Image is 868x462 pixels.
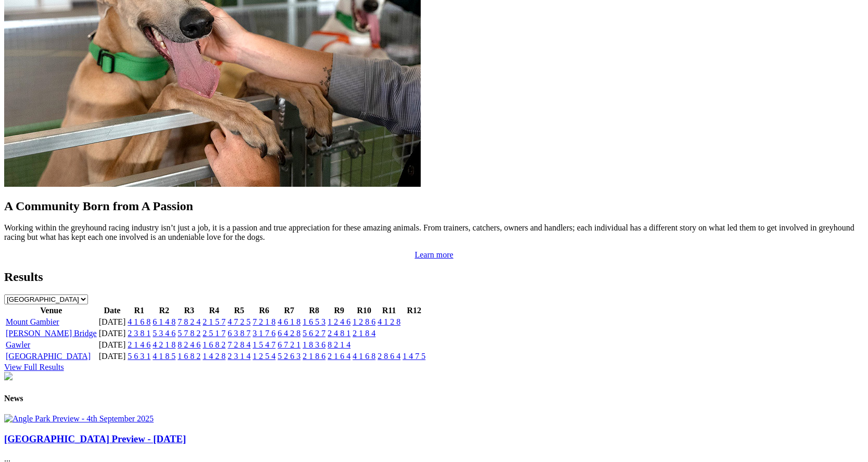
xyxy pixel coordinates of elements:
[303,340,325,349] a: 1 8 3 6
[378,352,400,361] a: 2 8 6 4
[6,340,30,349] a: Gawler
[353,329,375,338] a: 2 1 8 4
[328,329,350,338] a: 2 4 8 1
[278,340,300,349] a: 6 7 2 1
[4,394,864,403] h4: News
[278,352,300,361] a: 5 2 6 3
[6,329,97,338] a: [PERSON_NAME] Bridge
[98,351,127,362] td: [DATE]
[252,305,276,316] th: R6
[278,329,300,338] a: 6 4 2 8
[128,340,150,349] a: 2 1 4 6
[6,317,59,326] a: Mount Gambier
[303,317,325,326] a: 1 6 5 3
[178,317,200,326] a: 7 8 2 4
[228,352,250,361] a: 2 3 1 4
[402,305,426,316] th: R12
[98,317,127,327] td: [DATE]
[152,305,176,316] th: R2
[4,372,12,380] img: chasers_homepage.jpg
[353,317,375,326] a: 1 2 8 6
[178,352,200,361] a: 1 6 8 2
[98,305,127,316] th: Date
[202,305,226,316] th: R4
[153,329,175,338] a: 5 3 4 6
[4,199,864,213] h2: A Community Born from A Passion
[277,305,301,316] th: R7
[98,340,127,350] td: [DATE]
[4,223,864,242] p: Working within the greyhound racing industry isn’t just a job, it is a passion and true appreciat...
[253,352,275,361] a: 1 2 5 4
[203,352,225,361] a: 1 4 2 8
[153,317,175,326] a: 6 1 4 8
[352,305,376,316] th: R10
[302,305,326,316] th: R8
[228,329,250,338] a: 6 3 8 7
[327,305,351,316] th: R9
[98,328,127,339] td: [DATE]
[153,340,175,349] a: 4 2 1 8
[353,352,375,361] a: 4 1 6 8
[377,305,401,316] th: R11
[328,352,350,361] a: 2 1 6 4
[128,329,150,338] a: 2 3 8 1
[153,352,175,361] a: 4 1 8 5
[5,305,97,316] th: Venue
[378,317,400,326] a: 4 1 2 8
[227,305,251,316] th: R5
[253,317,275,326] a: 7 2 1 8
[303,352,325,361] a: 2 1 8 6
[278,317,300,326] a: 4 6 1 8
[178,340,200,349] a: 8 2 4 6
[228,317,250,326] a: 4 7 2 5
[414,250,453,259] a: Learn more
[128,317,150,326] a: 4 1 6 8
[128,352,150,361] a: 5 6 3 1
[328,317,350,326] a: 1 2 4 6
[203,317,225,326] a: 2 1 5 7
[253,340,275,349] a: 1 5 4 7
[228,340,250,349] a: 7 2 8 4
[4,270,864,284] h2: Results
[203,340,225,349] a: 1 6 8 2
[4,363,64,371] a: View Full Results
[203,329,225,338] a: 2 5 1 7
[402,352,425,361] a: 1 4 7 5
[127,305,151,316] th: R1
[6,352,91,361] a: [GEOGRAPHIC_DATA]
[177,305,201,316] th: R3
[4,414,154,423] img: Angle Park Preview - 4th September 2025
[328,340,350,349] a: 8 2 1 4
[253,329,275,338] a: 3 1 7 6
[4,433,186,444] a: [GEOGRAPHIC_DATA] Preview - [DATE]
[178,329,200,338] a: 5 7 8 2
[303,329,325,338] a: 5 6 2 7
